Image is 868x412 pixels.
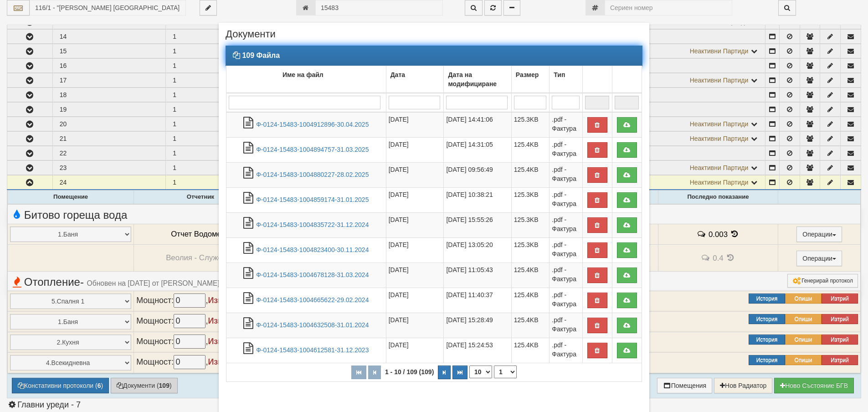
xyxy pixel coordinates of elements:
td: [DATE] 14:41:06 [444,112,511,138]
span: Документи [226,30,276,46]
td: [DATE] [386,212,444,237]
a: Ф-0124-15483-1004894757-31.03.2025 [256,146,369,153]
td: .pdf - Фактура [550,187,583,212]
b: Размер [516,71,539,78]
tr: Ф-0124-15483-1004894757-31.03.2025.pdf - Фактура [226,137,642,162]
tr: Ф-0124-15483-1004859174-31.01.2025.pdf - Фактура [226,187,642,212]
b: Име на файл [282,71,324,78]
td: .pdf - Фактура [550,112,583,138]
tr: Ф-0124-15483-1004835722-31.12.2024.pdf - Фактура [226,212,642,237]
td: [DATE] [386,187,444,212]
td: 125.3KB [511,237,549,263]
td: 125.4KB [511,162,549,187]
button: Следваща страница [438,366,451,379]
td: Дата: No sort applied, activate to apply an ascending sort [386,66,444,93]
a: Ф-0124-15483-1004612581-31.12.2023 [256,346,369,354]
a: Ф-0124-15483-1004665622-29.02.2024 [256,296,369,304]
td: 125.3KB [511,187,549,212]
td: [DATE] 15:55:26 [444,212,511,237]
td: Име на файл: No sort applied, activate to apply an ascending sort [226,66,386,93]
td: .pdf - Фактура [550,263,583,288]
td: [DATE] [386,338,444,363]
b: Тип [554,71,565,78]
tr: Ф-0124-15483-1004612581-31.12.2023.pdf - Фактура [226,338,642,363]
td: 125.4KB [511,313,549,338]
a: Ф-0124-15483-1004678128-31.03.2024 [256,271,369,278]
td: [DATE] [386,263,444,288]
td: [DATE] 10:38:21 [444,187,511,212]
td: .pdf - Фактура [550,137,583,162]
td: Размер: No sort applied, activate to apply an ascending sort [511,66,549,93]
td: [DATE] [386,162,444,187]
select: Брой редове на страница [469,366,492,378]
td: Дата на модифициране: No sort applied, activate to apply an ascending sort [444,66,511,93]
select: Страница номер [494,366,517,378]
td: [DATE] [386,237,444,263]
td: .pdf - Фактура [550,338,583,363]
tr: Ф-0124-15483-1004912896-30.04.2025.pdf - Фактура [226,112,642,138]
a: Ф-0124-15483-1004835722-31.12.2024 [256,221,369,228]
td: 125.4KB [511,338,549,363]
span: 1 - 10 / 109 (109) [383,368,436,376]
td: .pdf - Фактура [550,162,583,187]
td: [DATE] 14:31:05 [444,137,511,162]
td: [DATE] 15:28:49 [444,313,511,338]
td: Тип: No sort applied, activate to apply an ascending sort [550,66,583,93]
td: : No sort applied, activate to apply an ascending sort [612,66,642,93]
td: 125.4KB [511,137,549,162]
td: 125.3KB [511,112,549,138]
tr: Ф-0124-15483-1004632508-31.01.2024.pdf - Фактура [226,313,642,338]
a: Ф-0124-15483-1004912896-30.04.2025 [256,121,369,128]
td: .pdf - Фактура [550,288,583,313]
td: [DATE] 15:24:53 [444,338,511,363]
td: .pdf - Фактура [550,237,583,263]
tr: Ф-0124-15483-1004823400-30.11.2024.pdf - Фактура [226,237,642,263]
td: 125.3KB [511,212,549,237]
strong: 109 Файла [242,51,280,59]
a: Ф-0124-15483-1004823400-30.11.2024 [256,246,369,253]
a: Ф-0124-15483-1004880227-28.02.2025 [256,171,369,178]
td: [DATE] [386,288,444,313]
td: [DATE] [386,137,444,162]
tr: Ф-0124-15483-1004665622-29.02.2024.pdf - Фактура [226,288,642,313]
button: Последна страница [452,366,467,379]
td: 125.4KB [511,263,549,288]
td: [DATE] 09:56:49 [444,162,511,187]
td: .pdf - Фактура [550,212,583,237]
td: [DATE] [386,112,444,138]
td: 125.4KB [511,288,549,313]
td: [DATE] 13:05:20 [444,237,511,263]
tr: Ф-0124-15483-1004678128-31.03.2024.pdf - Фактура [226,263,642,288]
td: [DATE] 11:40:37 [444,288,511,313]
button: Предишна страница [368,366,381,379]
td: : No sort applied, activate to apply an ascending sort [582,66,612,93]
td: .pdf - Фактура [550,313,583,338]
button: Първа страница [351,366,366,379]
a: Ф-0124-15483-1004632508-31.01.2024 [256,321,369,329]
b: Дата на модифициране [448,71,497,88]
td: [DATE] [386,313,444,338]
a: Ф-0124-15483-1004859174-31.01.2025 [256,196,369,203]
b: Дата [390,71,405,78]
td: [DATE] 11:05:43 [444,263,511,288]
tr: Ф-0124-15483-1004880227-28.02.2025.pdf - Фактура [226,162,642,187]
